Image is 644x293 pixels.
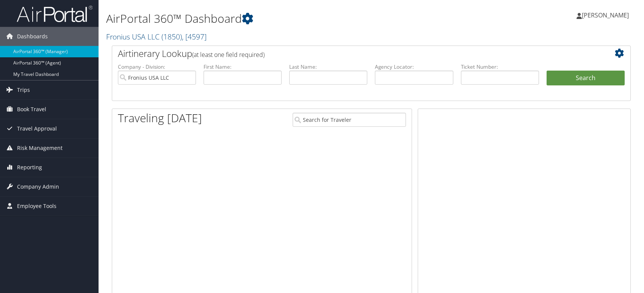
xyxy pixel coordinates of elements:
h1: Traveling [DATE] [118,110,202,126]
span: Travel Approval [17,119,57,138]
span: Employee Tools [17,197,56,216]
a: Fronius USA LLC [106,32,207,42]
span: Book Travel [17,100,46,119]
span: Risk Management [17,139,63,158]
input: Search for Traveler [293,113,406,127]
a: [PERSON_NAME] [577,4,636,27]
label: Company - Division: [118,63,196,71]
span: Reporting [17,158,42,177]
h1: AirPortal 360™ Dashboard [106,11,460,27]
h2: Airtinerary Lookup [118,47,581,60]
label: First Name: [204,63,282,71]
span: Dashboards [17,27,48,46]
span: (at least one field required) [192,50,265,59]
span: Trips [17,80,30,99]
span: , [ 4597 ] [182,32,207,42]
label: Ticket Number: [461,63,539,71]
span: Company Admin [17,177,59,196]
label: Last Name: [289,63,367,71]
label: Agency Locator: [375,63,453,71]
span: ( 1850 ) [161,32,182,42]
img: airportal-logo.png [17,5,92,23]
button: Search [547,71,625,86]
span: [PERSON_NAME] [582,11,629,19]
